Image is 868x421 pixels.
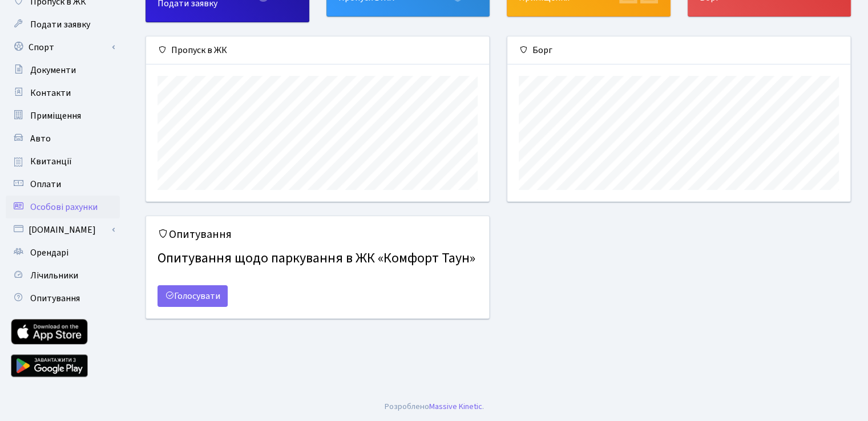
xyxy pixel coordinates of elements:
[30,87,71,99] span: Контакти
[385,400,429,412] a: Розроблено
[6,36,120,59] a: Спорт
[30,18,90,31] span: Подати заявку
[6,104,120,127] a: Приміщення
[146,37,489,64] div: Пропуск в ЖК
[30,246,68,259] span: Орендарі
[507,37,850,64] div: Борг
[30,110,81,122] span: Приміщення
[30,201,98,213] span: Особові рахунки
[158,228,478,241] h5: Опитування
[30,132,51,145] span: Авто
[6,59,120,82] a: Документи
[158,285,228,307] a: Голосувати
[30,292,80,305] span: Опитування
[6,264,120,287] a: Лічильники
[6,196,120,218] a: Особові рахунки
[6,127,120,150] a: Авто
[30,155,72,168] span: Квитанції
[30,64,76,76] span: Документи
[30,178,61,191] span: Оплати
[6,82,120,104] a: Контакти
[429,400,482,412] a: Massive Kinetic
[385,400,484,413] div: .
[6,13,120,36] a: Подати заявку
[158,246,478,272] h4: Опитування щодо паркування в ЖК «Комфорт Таун»
[6,241,120,264] a: Орендарі
[6,287,120,310] a: Опитування
[6,173,120,196] a: Оплати
[6,218,120,241] a: [DOMAIN_NAME]
[30,269,78,282] span: Лічильники
[6,150,120,173] a: Квитанції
